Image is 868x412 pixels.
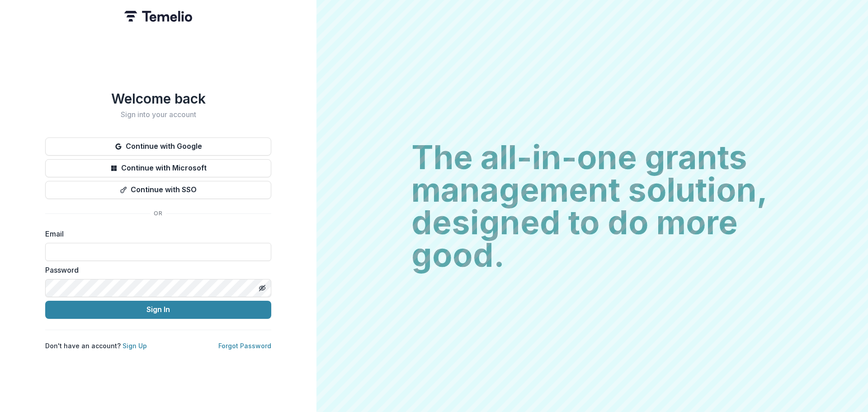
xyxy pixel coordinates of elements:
a: Sign Up [123,342,147,350]
button: Sign In [45,301,271,319]
label: Email [45,228,266,239]
button: Continue with Google [45,137,271,156]
img: Temelio [124,11,192,22]
button: Continue with SSO [45,181,271,199]
button: Continue with Microsoft [45,159,271,177]
h2: Sign into your account [45,110,271,119]
button: Toggle password visibility [255,281,269,295]
p: Don't have an account? [45,341,147,350]
h1: Welcome back [45,90,271,107]
label: Password [45,265,266,275]
a: Forgot Password [218,342,271,350]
